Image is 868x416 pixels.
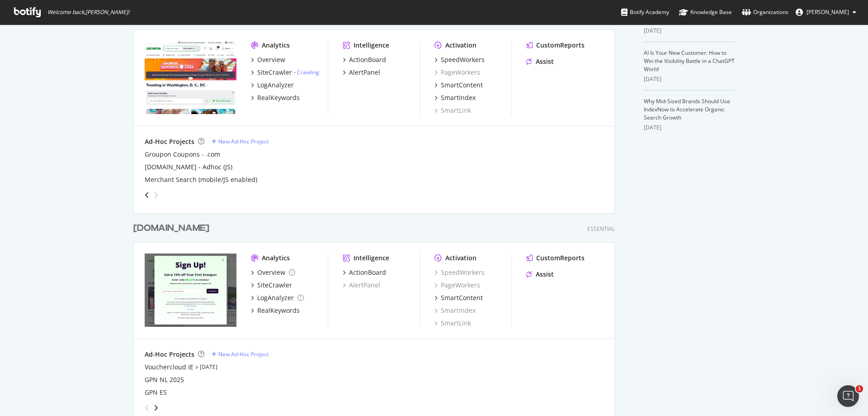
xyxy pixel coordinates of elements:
div: LogAnalyzer [257,293,294,302]
div: Activation [445,41,476,50]
div: RealKeywords [257,306,300,315]
div: Botify Academy [621,8,669,17]
div: Overview [257,268,285,277]
a: Groupon Coupons - .com [145,150,220,159]
div: SmartContent [441,293,483,302]
div: Organizations [742,8,788,17]
div: Ad-Hoc Projects [145,137,194,146]
div: CustomReports [536,253,585,263]
div: Activation [445,253,476,263]
a: Assist [526,57,554,66]
a: Vouchercloud IE [145,363,193,372]
div: angle-left [141,188,153,202]
a: New Ad-Hoc Project [212,138,269,145]
a: [DOMAIN_NAME] - Adhoc (JS) [145,163,232,172]
div: Overview [257,55,285,64]
div: New Ad-Hoc Project [218,350,269,358]
div: AlertPanel [349,68,380,77]
div: Essential [587,225,615,233]
div: Intelligence [354,253,389,263]
img: groupon.ie [145,253,236,327]
div: Analytics [262,253,290,263]
div: SiteCrawler [257,68,292,77]
a: AlertPanel [343,68,380,77]
a: RealKeywords [251,306,300,315]
a: Crawling [297,68,319,76]
a: SmartLink [434,106,471,115]
div: [DOMAIN_NAME] [133,222,209,235]
div: LogAnalyzer [257,81,294,90]
div: angle-left [141,401,153,415]
div: - [294,68,319,76]
a: SmartIndex [434,306,476,315]
div: RealKeywords [257,93,300,102]
button: [PERSON_NAME] [788,5,863,19]
div: Assist [536,270,554,279]
span: Welcome back, [PERSON_NAME] ! [47,9,129,16]
a: Merchant Search (mobile/JS enabled) [145,175,257,184]
a: SmartLink [434,319,471,328]
a: CustomReports [526,41,585,50]
a: SpeedWorkers [434,268,485,277]
a: AlertPanel [343,281,380,290]
a: GPN ES [145,388,167,397]
div: SmartIndex [441,93,476,102]
a: SmartIndex [434,93,476,102]
a: LogAnalyzer [251,81,294,90]
a: Overview [251,55,285,64]
div: [DATE] [644,75,735,83]
img: groupon.com [145,41,236,114]
a: CustomReports [526,253,585,263]
div: CustomReports [536,41,585,50]
a: SmartContent [434,293,483,302]
span: 1 [856,385,863,392]
div: SpeedWorkers [441,55,485,64]
a: [DOMAIN_NAME] [133,222,213,235]
div: Intelligence [354,41,389,50]
a: ActionBoard [343,268,386,277]
div: New Ad-Hoc Project [218,138,269,145]
a: [DATE] [200,363,217,371]
div: Knowledge Base [679,8,732,17]
div: angle-right [153,191,159,200]
iframe: Intercom live chat [837,385,859,407]
div: ActionBoard [349,55,386,64]
a: SiteCrawler- Crawling [251,68,319,77]
div: Analytics [262,41,290,50]
a: SpeedWorkers [434,55,485,64]
div: angle-right [153,403,159,412]
a: PageWorkers [434,281,480,290]
a: SmartContent [434,81,483,90]
a: GPN NL 2025 [145,375,184,384]
div: Ad-Hoc Projects [145,350,194,359]
div: [DATE] [644,124,735,132]
a: ActionBoard [343,55,386,64]
div: ActionBoard [349,268,386,277]
a: New Ad-Hoc Project [212,350,269,358]
span: Venkata Narendra Pulipati [807,8,849,16]
a: LogAnalyzer [251,293,304,302]
div: [DATE] [644,27,735,35]
a: PageWorkers [434,68,480,77]
a: RealKeywords [251,93,300,102]
a: Overview [251,268,295,277]
div: SiteCrawler [257,281,292,290]
div: Assist [536,57,554,66]
a: Why Mid-Sized Brands Should Use IndexNow to Accelerate Organic Search Growth [644,97,730,121]
a: SiteCrawler [251,281,292,290]
a: AI Is Your New Customer: How to Win the Visibility Battle in a ChatGPT World [644,49,735,73]
div: SmartContent [441,81,483,90]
